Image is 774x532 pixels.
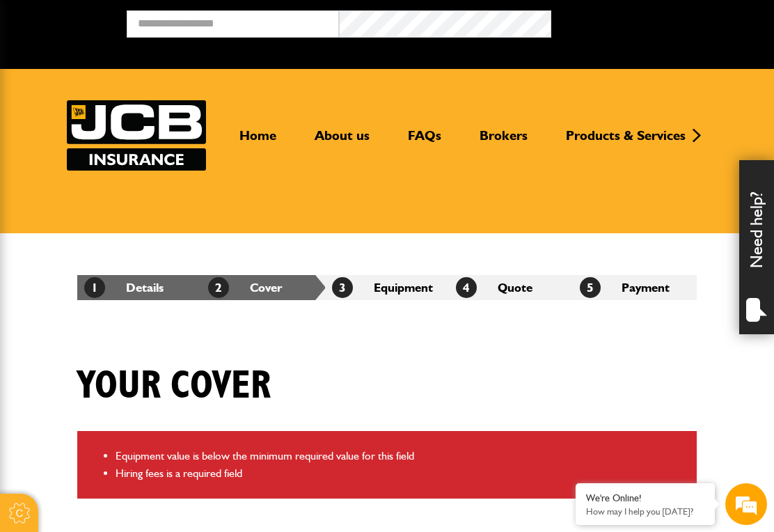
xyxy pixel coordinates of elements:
[573,275,697,300] li: Payment
[77,363,271,409] h1: Your cover
[208,277,229,298] span: 2
[555,127,696,155] a: Products & Services
[397,127,452,155] a: FAQs
[456,277,477,298] span: 4
[449,275,573,300] li: Quote
[586,492,704,504] div: We're Online!
[586,506,704,517] p: How may I help you today?
[304,127,380,155] a: About us
[229,127,287,155] a: Home
[469,127,538,155] a: Brokers
[551,10,764,32] button: Broker Login
[739,160,774,334] div: Need help?
[84,280,164,295] a: 1Details
[116,447,686,465] li: Equipment value is below the minimum required value for this field
[67,100,206,171] img: JCB Insurance Services logo
[116,464,686,483] li: Hiring fees is a required field
[84,277,105,298] span: 1
[325,275,449,300] li: Equipment
[201,275,325,300] li: Cover
[67,100,206,171] a: JCB Insurance Services
[580,277,601,298] span: 5
[332,277,353,298] span: 3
